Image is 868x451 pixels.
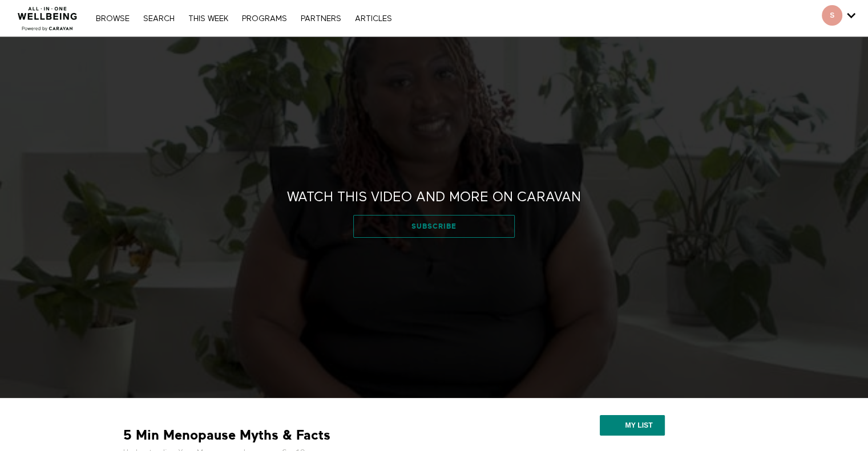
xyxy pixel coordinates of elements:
nav: Primary [90,13,397,24]
h2: Watch this video and more on CARAVAN [287,189,581,206]
a: THIS WEEK [183,15,234,23]
strong: 5 Min Menopause Myths & Facts [123,426,330,444]
a: ARTICLES [349,15,398,23]
a: Browse [90,15,135,23]
a: Search [138,15,180,23]
a: PROGRAMS [236,15,293,23]
a: Subscribe [353,215,515,238]
button: My list [600,415,664,436]
a: PARTNERS [295,15,347,23]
